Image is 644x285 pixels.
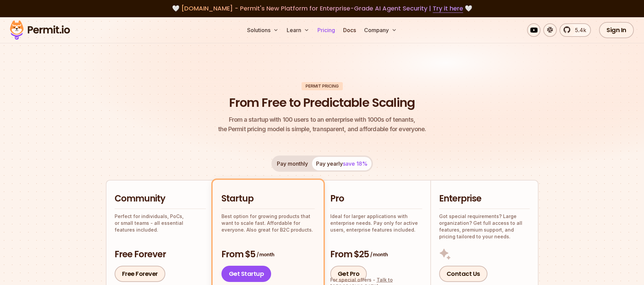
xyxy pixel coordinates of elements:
[244,23,281,37] button: Solutions
[115,213,206,233] p: Perfect for individuals, PoCs, or small teams - all essential features included.
[16,4,628,13] div: 🤍 🤍
[330,193,422,205] h2: Pro
[330,266,367,282] a: Get Pro
[273,157,312,170] button: Pay monthly
[115,193,206,205] h2: Community
[218,115,426,134] p: the Permit pricing model is simple, transparent, and affordable for everyone.
[315,23,338,37] a: Pricing
[221,193,315,205] h2: Startup
[181,4,463,13] span: [DOMAIN_NAME] - Permit's New Platform for Enterprise-Grade AI Agent Security |
[370,251,388,258] span: / month
[330,213,422,233] p: Ideal for larger applications with enterprise needs. Pay only for active users, enterprise featur...
[599,22,634,38] a: Sign In
[330,248,422,261] h3: From $25
[340,23,359,37] a: Docs
[439,266,487,282] a: Contact Us
[257,251,274,258] span: / month
[439,213,530,240] p: Got special requirements? Large organization? Get full access to all features, premium support, a...
[115,266,165,282] a: Free Forever
[7,19,73,42] img: Permit logo
[284,23,312,37] button: Learn
[229,94,415,111] h1: From Free to Predictable Scaling
[218,115,426,124] span: From a startup with 100 users to an enterprise with 1000s of tenants,
[433,4,463,13] a: Try it here
[221,213,315,233] p: Best option for growing products that want to scale fast. Affordable for everyone. Also great for...
[221,248,315,261] h3: From $5
[571,26,586,34] span: 5.4k
[115,248,206,261] h3: Free Forever
[559,23,591,37] a: 5.4k
[302,82,343,90] div: Permit Pricing
[221,266,271,282] a: Get Startup
[439,193,530,205] h2: Enterprise
[361,23,400,37] button: Company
